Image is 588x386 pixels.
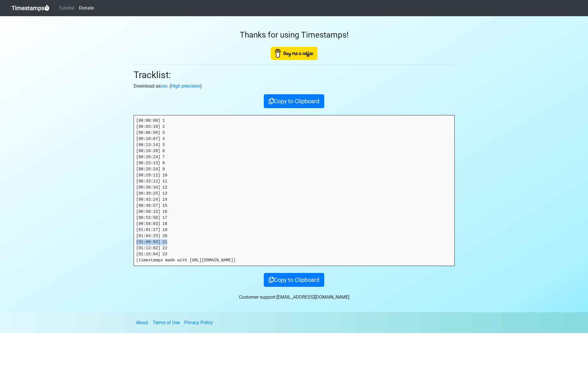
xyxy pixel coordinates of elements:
a: Terms of Use [153,320,180,325]
h2: Tracklist: [134,69,455,80]
a: Timestamps [12,2,49,14]
button: Copy to Clipboard [264,273,324,287]
p: Download as . ( ) [134,83,455,90]
button: Copy to Clipboard [264,94,324,108]
a: Donate [77,2,96,14]
a: csv [161,83,167,89]
a: Privacy Policy [184,320,213,325]
img: Buy Me A Coffee [271,47,318,60]
h3: Thanks for using Timestamps! [134,30,455,40]
pre: [00:00:00] 1 [00:03:10] 2 [00:06:50] 3 [00:10:07] 4 [00:13:14] 5 [00:16:28] 6 [00:20:24] 7 [00:23... [134,115,454,266]
a: About [136,320,148,325]
a: Tutorial [56,2,77,14]
a: High precision [171,83,200,89]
